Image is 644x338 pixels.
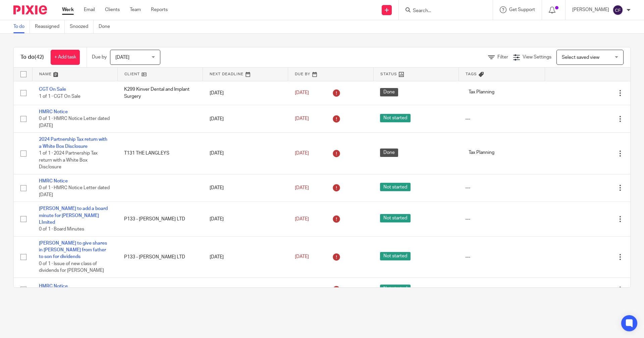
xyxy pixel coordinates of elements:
[465,286,538,293] div: ---
[380,214,411,222] span: Not started
[465,216,538,222] div: ---
[130,6,141,13] a: Team
[380,252,411,260] span: Not started
[35,20,65,33] a: Reassigned
[380,114,411,122] span: Not started
[39,241,107,259] a: [PERSON_NAME] to give shares in [PERSON_NAME] from father to son for dividends
[465,116,538,122] div: ---
[203,278,288,301] td: [DATE]
[203,236,288,278] td: [DATE]
[117,202,203,237] td: P133 - [PERSON_NAME] LTD
[203,202,288,237] td: [DATE]
[295,287,309,292] span: [DATE]
[35,54,44,60] span: (42)
[84,6,95,13] a: Email
[380,183,411,191] span: Not started
[39,117,110,128] span: 0 of 1 · HMRC Notice Letter dated [DATE]
[39,185,110,197] span: 0 of 1 · HMRC Notice Letter dated [DATE]
[612,5,623,15] img: svg%3E
[295,255,309,259] span: [DATE]
[465,149,498,157] span: Tax Planning
[562,55,599,60] span: Select saved view
[523,55,551,59] span: View Settings
[39,179,68,183] a: HMRC Notice
[39,227,84,231] span: 0 of 1 · Board Minutes
[13,20,30,33] a: To do
[497,55,508,59] span: Filter
[20,54,44,61] h1: To do
[117,81,203,105] td: K299 Kinver Dental and Implant Surgery
[509,7,535,12] span: Get Support
[465,184,538,191] div: ---
[62,6,74,13] a: Work
[39,206,108,225] a: [PERSON_NAME] to add a board minute for [PERSON_NAME] LImited
[151,6,168,13] a: Reports
[203,133,288,174] td: [DATE]
[203,105,288,132] td: [DATE]
[380,149,398,157] span: Done
[295,185,309,190] span: [DATE]
[13,5,47,14] img: Pixie
[51,50,80,65] a: + Add task
[465,88,498,96] span: Tax Planning
[117,236,203,278] td: P133 - [PERSON_NAME] LTD
[380,285,411,293] span: Not started
[39,137,107,149] a: 2024 Partnership Tax return with a White Box Disclosure
[115,55,129,60] span: [DATE]
[70,20,94,33] a: Snoozed
[39,87,66,92] a: CGT On Sale
[203,174,288,202] td: [DATE]
[466,72,477,76] span: Tags
[39,261,104,273] span: 0 of 1 · Issue of new class of dividends for [PERSON_NAME]
[105,6,120,13] a: Clients
[99,20,115,33] a: Done
[39,284,68,289] a: HMRC Notice
[39,110,68,114] a: HMRC Notice
[380,88,398,96] span: Done
[572,6,609,13] p: [PERSON_NAME]
[295,217,309,221] span: [DATE]
[39,151,98,169] span: 1 of 1 · 2024 Partnership Tax return with a White Box Disclosure
[295,116,309,121] span: [DATE]
[295,151,309,156] span: [DATE]
[117,133,203,174] td: T131 THE LANGLEYS
[412,8,473,14] input: Search
[295,91,309,95] span: [DATE]
[203,81,288,105] td: [DATE]
[39,94,80,99] span: 1 of 1 · CGT On Sale
[92,54,107,60] p: Due by
[465,254,538,260] div: ---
